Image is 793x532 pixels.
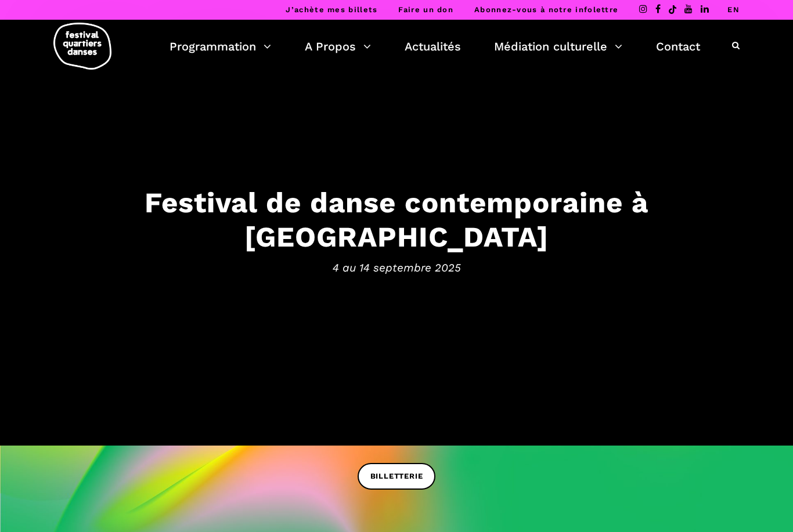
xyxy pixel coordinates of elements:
a: BILLETTERIE [358,463,436,489]
img: logo-fqd-med [53,23,111,70]
span: BILLETTERIE [370,471,423,483]
span: 4 au 14 septembre 2025 [37,259,756,277]
a: J’achète mes billets [286,5,377,14]
a: A Propos [305,37,371,56]
a: Actualités [405,37,461,56]
a: Médiation culturelle [494,37,622,56]
a: Programmation [170,37,271,56]
a: Contact [656,37,700,56]
a: Faire un don [398,5,453,14]
h3: Festival de danse contemporaine à [GEOGRAPHIC_DATA] [37,185,756,254]
a: Abonnez-vous à notre infolettre [474,5,618,14]
a: EN [727,5,740,14]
